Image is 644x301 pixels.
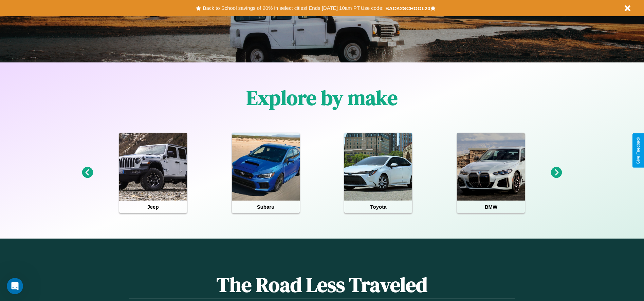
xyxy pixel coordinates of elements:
b: BACK2SCHOOL20 [385,5,430,11]
iframe: Intercom live chat [7,278,23,294]
h4: Jeep [119,201,187,213]
div: Give Feedback [636,137,641,164]
h4: Toyota [344,201,412,213]
button: Back to School savings of 20% in select cities! Ends [DATE] 10am PT.Use code: [201,3,385,13]
h1: Explore by make [246,84,398,112]
h1: The Road Less Traveled [129,271,515,299]
h4: Subaru [232,201,300,213]
h4: BMW [457,201,525,213]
